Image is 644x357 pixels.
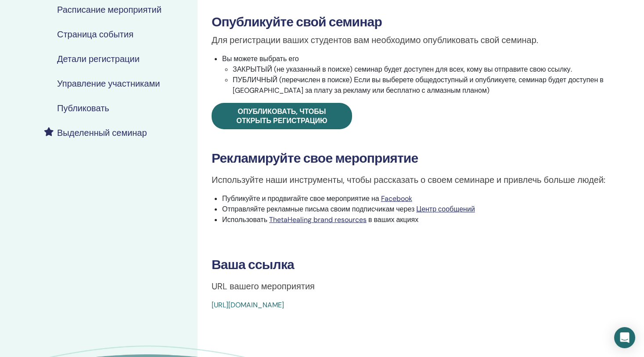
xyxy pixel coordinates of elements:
[212,14,613,30] h3: Опубликуйте свой семинар
[614,327,635,348] div: Open Intercom Messenger
[416,204,475,214] a: Центр сообщений
[57,103,109,113] h4: Публиковать
[212,280,613,293] p: URL вашего мероприятия
[222,193,613,204] li: Публикуйте и продвигайте свое мероприятие на
[237,107,327,125] span: Опубликовать, чтобы открыть регистрацию
[212,33,613,47] p: Для регистрации ваших студентов вам необходимо опубликовать свой семинар.
[212,257,613,273] h3: Ваша ссылка
[222,215,613,225] li: Использовать в ваших акциях
[212,150,613,166] h3: Рекламируйте свое мероприятие
[212,300,284,310] a: [URL][DOMAIN_NAME]
[233,75,613,96] li: ПУБЛИЧНЫЙ (перечислен в поиске) Если вы выберете общедоступный и опубликуете, семинар будет досту...
[222,54,613,96] li: Вы можете выбрать его
[57,78,160,89] h4: Управление участниками
[212,103,352,129] a: Опубликовать, чтобы открыть регистрацию
[57,29,133,40] h4: Страница события
[57,127,147,138] h4: Выделенный семинар
[212,173,613,186] p: Используйте наши инструменты, чтобы рассказать о своем семинаре и привлечь больше людей:
[233,64,613,75] li: ЗАКРЫТЫЙ (не указанный в поиске) семинар будет доступен для всех, кому вы отправите свою ссылку.
[57,4,162,15] h4: Расписание мероприятий
[381,194,412,203] a: Facebook
[222,204,613,215] li: Отправляйте рекламные письма своим подписчикам через
[269,215,367,224] a: ThetaHealing brand resources
[57,54,140,64] h4: Детали регистрации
